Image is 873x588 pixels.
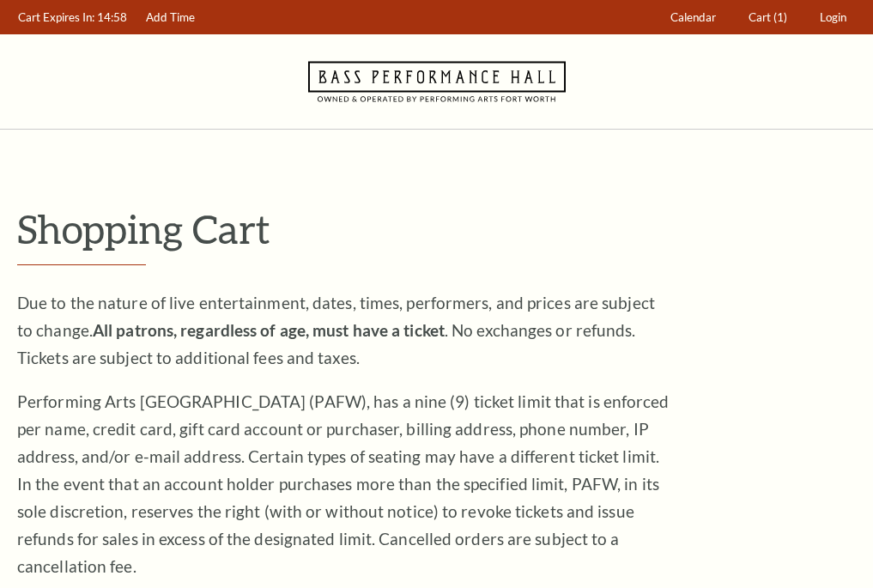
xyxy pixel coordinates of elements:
[773,10,787,24] span: (1)
[17,293,655,367] span: Due to the nature of live entertainment, dates, times, performers, and prices are subject to chan...
[741,1,796,34] a: Cart (1)
[812,1,855,34] a: Login
[670,10,716,24] span: Calendar
[138,1,203,34] a: Add Time
[17,207,856,251] p: Shopping Cart
[97,10,127,24] span: 14:58
[93,320,445,340] strong: All patrons, regardless of age, must have a ticket
[663,1,724,34] a: Calendar
[18,10,94,24] span: Cart Expires In:
[17,388,670,580] p: Performing Arts [GEOGRAPHIC_DATA] (PAFW), has a nine (9) ticket limit that is enforced per name, ...
[749,10,771,24] span: Cart
[820,10,846,24] span: Login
